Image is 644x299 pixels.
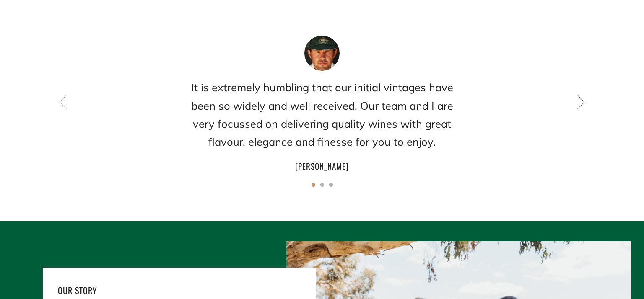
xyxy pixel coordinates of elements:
[58,283,301,298] h3: OUR STORY
[320,183,324,187] button: 2
[312,183,315,187] button: 1
[179,159,465,173] h4: [PERSON_NAME]
[179,78,465,151] h2: It is extremely humbling that our initial vintages have been so widely and well received. Our tea...
[329,183,333,187] button: 3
